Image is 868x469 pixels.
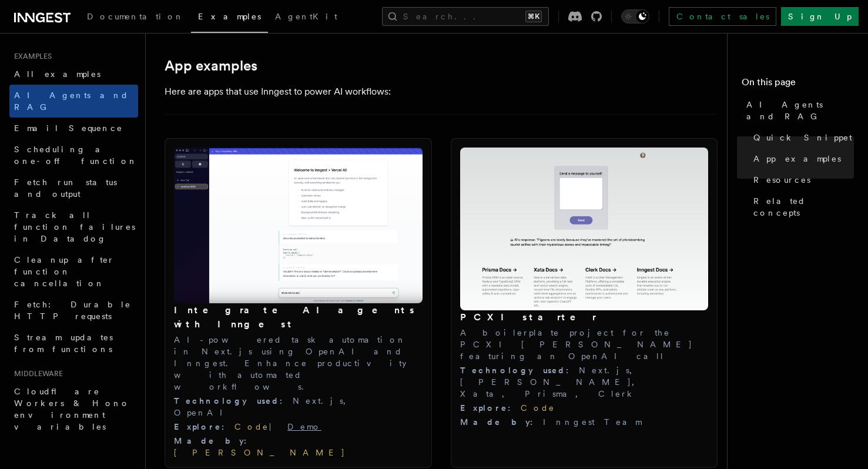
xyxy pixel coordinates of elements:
a: Resources [749,169,854,190]
a: App examples [165,58,257,74]
div: | [174,421,423,433]
button: Toggle dark mode [621,9,649,24]
span: Technology used : [460,366,579,375]
span: Examples [9,52,52,61]
a: App examples [749,148,854,169]
p: Here are apps that use Inngest to power AI workflows: [165,83,635,100]
span: AI Agents and RAG [746,99,854,122]
span: Track all function failures in Datadog [14,210,135,243]
p: AI-powered task automation in Next.js using OpenAI and Inngest. Enhance productivity with automat... [174,334,423,393]
span: Cloudflare Workers & Hono environment variables [14,387,130,431]
a: Fetch: Durable HTTP requests [9,294,138,327]
span: All examples [14,69,100,79]
span: Fetch: Durable HTTP requests [14,300,131,321]
a: All examples [9,63,138,85]
span: Middleware [9,369,63,378]
a: [PERSON_NAME] [174,448,346,457]
span: Documentation [87,12,184,21]
span: Technology used : [174,396,293,406]
span: Made by : [460,417,543,427]
a: Quick Snippet [749,127,854,148]
div: Next.js, [PERSON_NAME], Xata, Prisma, Clerk [460,364,709,400]
a: Related concepts [749,190,854,223]
span: Scheduling a one-off function [14,145,138,166]
span: AgentKit [275,12,337,21]
h3: Integrate AI agents with Inngest [174,303,423,331]
span: Related concepts [753,195,854,219]
a: AI Agents and RAG [9,85,138,118]
a: Cleanup after function cancellation [9,249,138,294]
a: Documentation [80,4,191,32]
span: Fetch run status and output [14,177,117,199]
a: AgentKit [268,4,344,32]
a: Code [234,422,269,431]
img: Integrate AI agents with Inngest [174,148,423,304]
h3: PCXI starter [460,310,709,324]
span: App examples [753,153,841,165]
div: Inngest Team [460,416,709,428]
span: Cleanup after function cancellation [14,255,115,288]
a: Contact sales [669,7,776,26]
a: Examples [191,4,268,33]
h4: On this page [742,75,854,94]
a: Track all function failures in Datadog [9,205,138,249]
span: Explore : [174,422,234,431]
span: AI Agents and RAG [14,91,129,112]
a: Sign Up [781,7,859,26]
a: AI Agents and RAG [742,94,854,127]
a: Stream updates from functions [9,327,138,360]
img: PCXI starter [460,148,709,311]
a: Demo [287,422,321,431]
span: Examples [198,12,261,21]
span: Stream updates from functions [14,333,113,354]
div: Next.js, OpenAI [174,395,423,418]
span: Email Sequence [14,123,123,133]
button: Search...⌘K [382,7,549,26]
a: Cloudflare Workers & Hono environment variables [9,381,138,437]
kbd: ⌘K [525,11,542,22]
a: Email Sequence [9,118,138,139]
a: Scheduling a one-off function [9,139,138,172]
p: A boilerplate project for the PCXI [PERSON_NAME] featuring an OpenAI call [460,327,709,362]
span: Resources [753,174,810,186]
a: Code [521,403,555,413]
span: Made by : [174,436,257,445]
span: Quick Snippet [753,132,852,143]
a: Fetch run status and output [9,172,138,205]
span: Explore : [460,403,521,413]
